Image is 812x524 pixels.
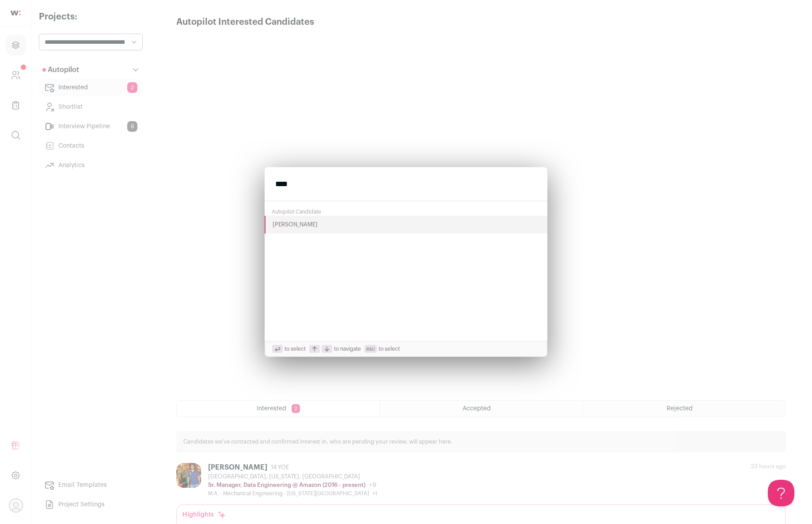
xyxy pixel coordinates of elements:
span: esc [364,345,377,353]
button: [PERSON_NAME] [265,216,547,233]
span: to select [364,345,400,353]
span: to navigate [309,345,361,353]
span: to select [272,345,306,353]
iframe: Help Scout Beacon - Open [768,480,794,506]
div: Autopilot Candidate [265,205,547,216]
